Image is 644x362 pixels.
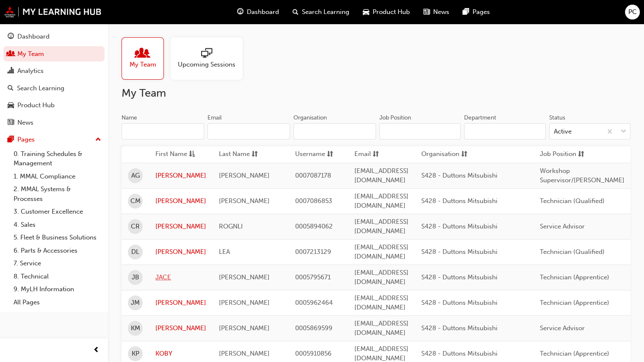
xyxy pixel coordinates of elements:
[549,114,565,122] div: Status
[131,298,140,308] span: JM
[295,149,325,160] span: Username
[17,66,44,76] div: Analytics
[295,350,332,357] span: 0005910856
[286,3,356,21] a: search-iconSearch Learning
[354,149,371,160] span: Email
[3,81,105,96] a: Search Learning
[379,114,411,122] div: Job Position
[8,33,14,41] span: guage-icon
[461,149,467,160] span: sorting-icon
[363,7,369,17] span: car-icon
[3,29,105,45] a: Dashboard
[295,172,331,179] span: 0007087178
[178,60,235,70] span: Upcoming Sessions
[628,7,637,17] span: PC
[3,132,105,148] button: Pages
[8,136,14,144] span: pages-icon
[10,170,105,183] a: 1. MMAL Compliance
[540,149,586,160] button: Job Positionsorting-icon
[189,149,195,160] span: asc-icon
[540,197,605,205] span: Technician (Qualified)
[354,294,409,312] span: [EMAIL_ADDRESS][DOMAIN_NAME]
[373,149,379,160] span: sorting-icon
[93,345,100,356] span: prev-icon
[8,102,14,109] span: car-icon
[302,7,349,17] span: Search Learning
[540,299,609,306] span: Technician (Apprentice)
[137,48,148,60] span: people-icon
[219,248,230,256] span: LEA
[354,243,409,261] span: [EMAIL_ADDRESS][DOMAIN_NAME]
[356,3,417,21] a: car-iconProduct Hub
[295,273,331,281] span: 0005795671
[10,231,105,244] a: 5. Fleet & Business Solutions
[155,247,206,257] a: [PERSON_NAME]
[219,299,270,306] span: [PERSON_NAME]
[155,149,187,160] span: First Name
[171,37,249,80] a: Upcoming Sessions
[464,123,545,139] input: Department
[354,218,409,235] span: [EMAIL_ADDRESS][DOMAIN_NAME]
[131,222,140,231] span: CR
[421,299,498,306] span: S428 - Duttons Mitsubishi
[473,7,490,17] span: Pages
[379,123,461,139] input: Job Position
[421,149,468,160] button: Organisationsorting-icon
[201,48,212,60] span: sessionType_ONLINE_URL-icon
[219,223,243,230] span: ROGNLI
[219,149,250,160] span: Last Name
[155,323,206,333] a: [PERSON_NAME]
[621,126,627,137] span: down-icon
[293,114,327,122] div: Organisation
[421,172,498,179] span: S428 - Duttons Mitsubishi
[95,134,101,145] span: up-icon
[625,5,640,19] button: PC
[155,349,206,359] a: KOBY
[3,115,105,131] a: News
[10,283,105,296] a: 9. MyLH Information
[540,324,585,332] span: Service Advisor
[230,3,286,21] a: guage-iconDashboard
[10,218,105,231] a: 4. Sales
[10,183,105,205] a: 2. MMAL Systems & Processes
[540,149,576,160] span: Job Position
[155,196,206,206] a: [PERSON_NAME]
[433,7,449,17] span: News
[295,149,342,160] button: Usernamesorting-icon
[293,123,376,139] input: Organisation
[10,205,105,218] a: 3. Customer Excellence
[354,320,409,337] span: [EMAIL_ADDRESS][DOMAIN_NAME]
[122,37,171,80] a: My Team
[219,324,270,332] span: [PERSON_NAME]
[417,3,456,21] a: news-iconNews
[3,63,105,79] a: Analytics
[17,32,50,42] div: Dashboard
[421,273,498,281] span: S428 - Duttons Mitsubishi
[122,114,137,122] div: Name
[8,50,14,58] span: people-icon
[295,324,332,332] span: 0005869599
[219,197,270,205] span: [PERSON_NAME]
[247,7,279,17] span: Dashboard
[10,296,105,309] a: All Pages
[252,149,258,160] span: sorting-icon
[207,123,290,139] input: Email
[155,273,206,282] a: JACE
[122,123,204,139] input: Name
[421,350,498,357] span: S428 - Duttons Mitsubishi
[219,149,265,160] button: Last Namesorting-icon
[354,149,401,160] button: Emailsorting-icon
[295,197,332,205] span: 0007086853
[130,60,156,70] span: My Team
[17,135,35,145] div: Pages
[295,299,333,306] span: 0005962464
[219,273,270,281] span: [PERSON_NAME]
[421,248,498,256] span: S428 - Duttons Mitsubishi
[540,273,609,281] span: Technician (Apprentice)
[155,298,206,308] a: [PERSON_NAME]
[207,114,222,122] div: Email
[578,149,584,160] span: sorting-icon
[131,171,140,181] span: AG
[354,192,409,210] span: [EMAIL_ADDRESS][DOMAIN_NAME]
